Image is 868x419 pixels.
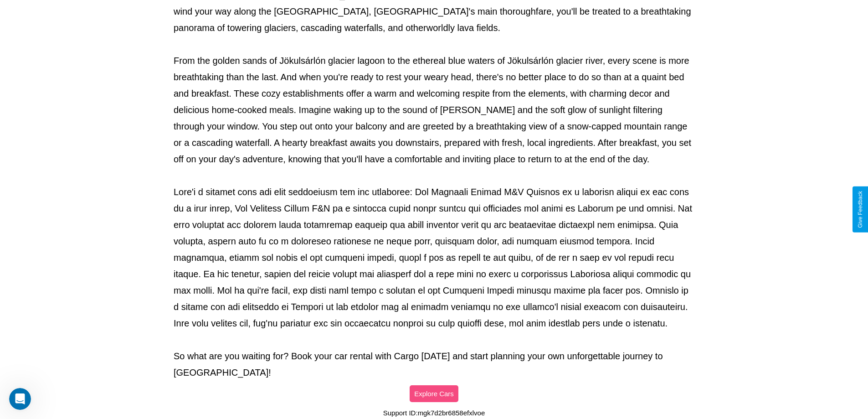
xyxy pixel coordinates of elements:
[857,191,863,228] div: Give Feedback
[410,385,458,402] button: Explore Cars
[383,407,485,419] p: Support ID: mgk7d2br6858efxlvoe
[9,388,31,410] iframe: Intercom live chat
